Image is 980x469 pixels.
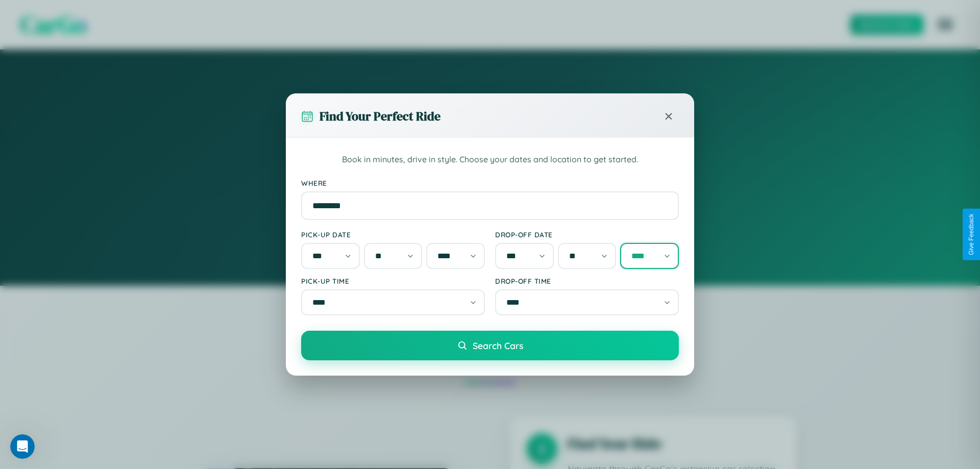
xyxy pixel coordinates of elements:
[320,108,440,125] h3: Find Your Perfect Ride
[495,230,679,239] label: Drop-off Date
[301,277,485,285] label: Pick-up Time
[301,331,679,360] button: Search Cars
[301,179,679,187] label: Where
[495,277,679,285] label: Drop-off Time
[301,153,679,166] p: Book in minutes, drive in style. Choose your dates and location to get started.
[301,230,485,239] label: Pick-up Date
[473,340,523,351] span: Search Cars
